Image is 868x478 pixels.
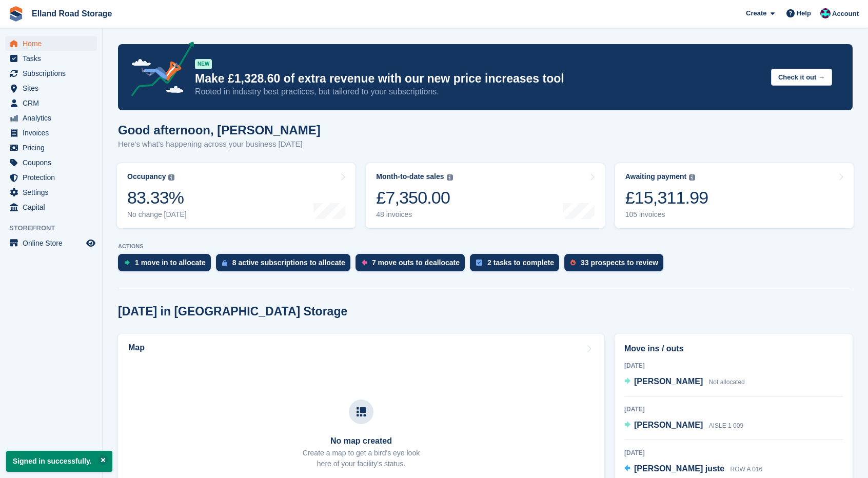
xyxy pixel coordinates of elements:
p: Create a map to get a bird's eye look here of your facility's status. [303,448,420,469]
div: 2 tasks to complete [487,258,554,267]
img: Scott Hullah [820,8,831,18]
h2: Move ins / outs [624,343,843,355]
a: 2 tasks to complete [470,254,564,276]
div: No change [DATE] [127,210,187,219]
span: Storefront [9,223,102,233]
a: Awaiting payment £15,311.99 105 invoices [615,163,854,228]
div: 83.33% [127,187,187,208]
a: Preview store [85,237,97,249]
span: Create [746,8,766,18]
a: menu [5,236,97,250]
a: menu [5,96,97,110]
div: [DATE] [624,361,843,370]
span: AISLE 1 009 [709,422,743,429]
p: Signed in successfully. [6,451,112,472]
a: [PERSON_NAME] AISLE 1 009 [624,419,743,432]
a: menu [5,81,97,95]
a: 7 move outs to deallocate [356,254,470,276]
a: menu [5,36,97,51]
img: icon-info-grey-7440780725fd019a000dd9b08b2336e03edf1995a4989e88bcd33f0948082b44.svg [447,174,453,181]
div: Awaiting payment [625,172,687,181]
div: 1 move in to allocate [135,258,206,267]
div: 48 invoices [376,210,452,219]
span: Home [23,36,84,51]
a: 1 move in to allocate [118,254,216,276]
span: Invoices [23,126,84,140]
a: menu [5,126,97,140]
img: prospect-51fa495bee0391a8d652442698ab0144808aea92771e9ea1ae160a38d050c398.svg [570,260,576,266]
a: Elland Road Storage [28,5,116,22]
span: ROW A 016 [730,466,762,473]
img: icon-info-grey-7440780725fd019a000dd9b08b2336e03edf1995a4989e88bcd33f0948082b44.svg [689,174,695,181]
a: Month-to-date sales £7,350.00 48 invoices [366,163,604,228]
img: icon-info-grey-7440780725fd019a000dd9b08b2336e03edf1995a4989e88bcd33f0948082b44.svg [168,174,174,181]
img: map-icn-33ee37083ee616e46c38cad1a60f524a97daa1e2b2c8c0bc3eb3415660979fc1.svg [357,407,366,416]
img: move_outs_to_deallocate_icon-f764333ba52eb49d3ac5e1228854f67142a1ed5810a6f6cc68b1a99e826820c5.svg [362,260,367,266]
h3: No map created [303,436,420,446]
p: ACTIONS [118,243,853,250]
a: [PERSON_NAME] juste ROW A 016 [624,463,762,476]
a: menu [5,155,97,170]
a: 8 active subscriptions to allocate [216,254,356,276]
img: price-adjustments-announcement-icon-8257ccfd72463d97f412b2fc003d46551f7dbcb40ab6d574587a9cd5c0d94... [123,42,194,100]
h2: Map [128,343,145,352]
span: [PERSON_NAME] juste [634,464,724,473]
span: Capital [23,200,84,214]
span: CRM [23,96,84,110]
span: Not allocated [709,379,745,386]
span: Protection [23,170,84,185]
div: 105 invoices [625,210,708,219]
div: [DATE] [624,448,843,457]
a: menu [5,185,97,200]
span: Settings [23,185,84,200]
div: Occupancy [127,172,166,181]
span: Coupons [23,155,84,170]
span: [PERSON_NAME] [634,421,703,429]
a: menu [5,170,97,185]
img: stora-icon-8386f47178a22dfd0bd8f6a31ec36ba5ce8667c1dd55bd0f319d3a0aa187defe.svg [8,6,24,22]
span: Analytics [23,111,84,125]
div: 8 active subscriptions to allocate [232,258,345,267]
div: Month-to-date sales [376,172,444,181]
h2: [DATE] in [GEOGRAPHIC_DATA] Storage [118,305,347,318]
a: menu [5,51,97,66]
div: [DATE] [624,405,843,414]
a: menu [5,66,97,81]
button: Check it out → [771,69,832,86]
h1: Good afternoon, [PERSON_NAME] [118,123,321,137]
div: £7,350.00 [376,187,452,208]
span: [PERSON_NAME] [634,377,703,386]
img: task-75834270c22a3079a89374b754ae025e5fb1db73e45f91037f5363f120a921f8.svg [476,260,482,266]
a: [PERSON_NAME] Not allocated [624,375,745,389]
span: Pricing [23,141,84,155]
a: Occupancy 83.33% No change [DATE] [117,163,356,228]
img: move_ins_to_allocate_icon-fdf77a2bb77ea45bf5b3d319d69a93e2d87916cf1d5bf7949dd705db3b84f3ca.svg [124,260,130,266]
a: menu [5,200,97,214]
a: 33 prospects to review [564,254,668,276]
span: Subscriptions [23,66,84,81]
div: 7 move outs to deallocate [372,258,460,267]
a: menu [5,111,97,125]
span: Tasks [23,51,84,66]
span: Help [797,8,811,18]
span: Online Store [23,236,84,250]
p: Make £1,328.60 of extra revenue with our new price increases tool [195,71,763,86]
p: Here's what's happening across your business [DATE] [118,138,321,150]
span: Sites [23,81,84,95]
div: £15,311.99 [625,187,708,208]
p: Rooted in industry best practices, but tailored to your subscriptions. [195,86,763,97]
a: menu [5,141,97,155]
div: 33 prospects to review [581,258,658,267]
span: Account [832,9,859,19]
div: NEW [195,59,212,69]
img: active_subscription_to_allocate_icon-d502201f5373d7db506a760aba3b589e785aa758c864c3986d89f69b8ff3... [222,260,227,266]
